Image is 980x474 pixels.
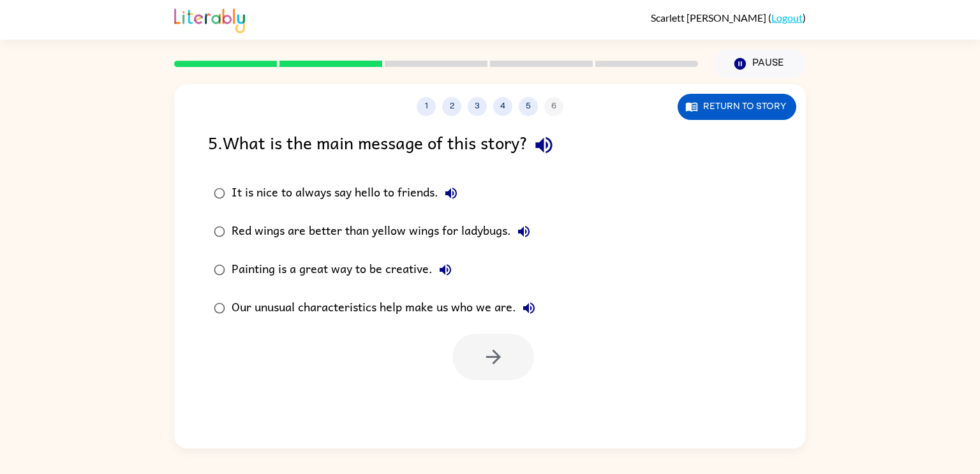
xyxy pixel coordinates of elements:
img: Literably [174,5,245,33]
div: It is nice to always say hello to friends. [232,181,464,206]
button: Pause [713,49,806,78]
div: 5 . What is the main message of this story? [208,129,772,161]
button: 3 [468,97,487,116]
button: 5 [519,97,538,116]
button: 2 [442,97,461,116]
button: 4 [493,97,512,116]
span: Scarlett [PERSON_NAME] [651,11,768,24]
div: Painting is a great way to be creative. [232,257,458,283]
button: Painting is a great way to be creative. [433,257,458,283]
a: Logout [771,11,803,24]
button: Red wings are better than yellow wings for ladybugs. [511,219,537,244]
button: It is nice to always say hello to friends. [438,181,464,206]
div: ( ) [651,11,806,24]
div: Our unusual characteristics help make us who we are. [232,295,542,321]
button: Return to story [678,94,796,120]
button: 1 [417,97,436,116]
button: Our unusual characteristics help make us who we are. [516,295,542,321]
div: Red wings are better than yellow wings for ladybugs. [232,219,537,244]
